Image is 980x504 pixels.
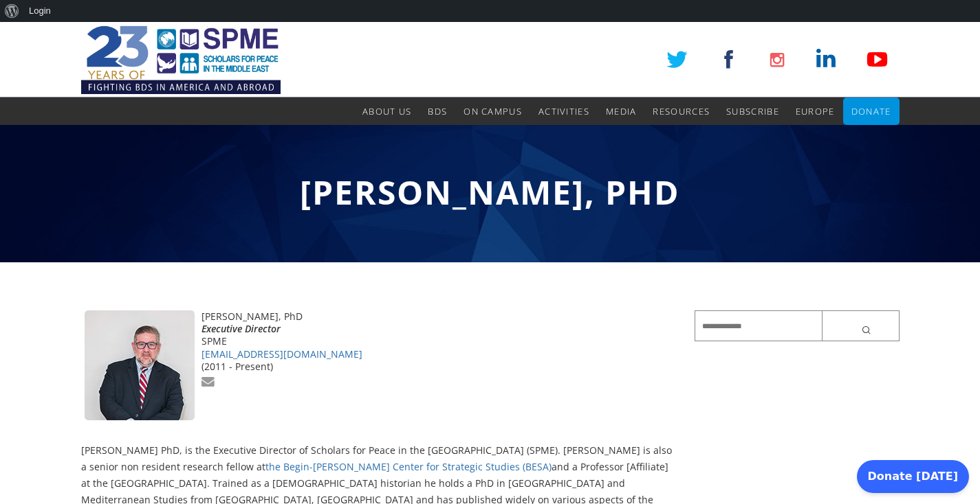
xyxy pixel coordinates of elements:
a: Europe [796,98,835,125]
span: Resources [653,105,710,117]
div: (2011 - Present) [81,360,675,373]
span: [PERSON_NAME], PhD [300,170,680,214]
img: asaf-3.jpg [85,310,195,420]
span: On Campus [464,105,522,117]
div: [PERSON_NAME], PhD [81,310,675,323]
span: Subscribe [726,105,779,117]
a: Media [606,98,637,125]
span: Activities [538,105,589,117]
a: On Campus [464,98,522,125]
span: Media [606,105,637,117]
a: the Begin-[PERSON_NAME] Center for Strategic Studies (BESA) [265,460,552,473]
a: Donate [851,98,891,125]
a: Resources [653,98,710,125]
span: About Us [362,105,411,117]
a: Subscribe [726,98,779,125]
a: BDS [428,98,447,125]
div: Executive Director [81,323,675,335]
span: BDS [428,105,447,117]
a: [EMAIL_ADDRESS][DOMAIN_NAME] [202,347,362,360]
span: Europe [796,105,835,117]
div: SPME [81,335,675,347]
img: SPME [81,22,281,98]
span: Donate [851,105,891,117]
a: About Us [362,98,411,125]
a: Activities [538,98,589,125]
